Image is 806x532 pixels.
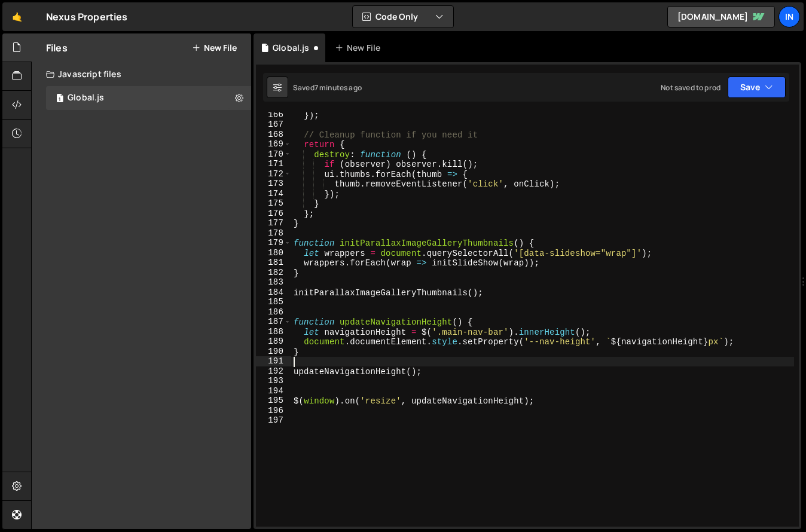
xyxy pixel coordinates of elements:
[256,228,291,239] div: 178
[256,268,291,278] div: 182
[256,366,291,377] div: 192
[256,139,291,149] div: 169
[192,43,237,53] button: New File
[273,42,309,54] div: Global.js
[667,6,775,27] a: [DOMAIN_NAME]
[256,209,291,219] div: 176
[46,86,251,110] div: 17042/46860.js
[256,159,291,169] div: 171
[2,2,32,31] a: 🤙
[728,77,786,98] button: Save
[256,198,291,209] div: 175
[256,356,291,366] div: 191
[778,6,800,27] a: In
[68,93,104,103] div: Global.js
[256,337,291,347] div: 189
[256,218,291,228] div: 177
[293,82,362,93] div: Saved
[46,10,128,24] div: Nexus Properties
[256,376,291,386] div: 193
[315,82,362,93] div: 7 minutes ago
[256,120,291,130] div: 167
[256,347,291,357] div: 190
[256,277,291,288] div: 183
[256,396,291,406] div: 195
[256,297,291,307] div: 185
[256,248,291,258] div: 180
[256,258,291,268] div: 181
[256,169,291,179] div: 172
[56,94,63,104] span: 1
[256,149,291,160] div: 170
[256,406,291,416] div: 196
[256,110,291,120] div: 166
[256,179,291,189] div: 173
[256,415,291,426] div: 197
[256,317,291,327] div: 187
[335,42,385,54] div: New File
[256,130,291,140] div: 168
[256,327,291,337] div: 188
[32,62,251,86] div: Javascript files
[256,189,291,199] div: 174
[256,288,291,298] div: 184
[256,307,291,317] div: 186
[46,41,68,54] h2: Files
[353,6,453,27] button: Code Only
[661,82,720,93] div: Not saved to prod
[256,386,291,396] div: 194
[256,238,291,248] div: 179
